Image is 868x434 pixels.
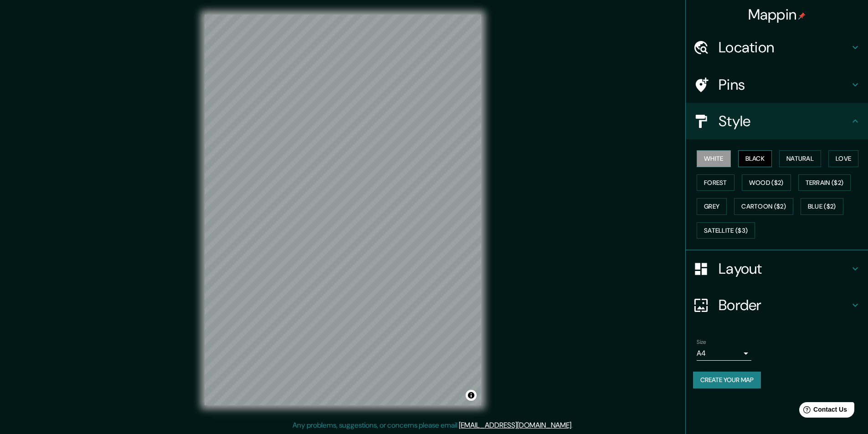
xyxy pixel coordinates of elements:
[798,174,851,191] button: Terrain ($2)
[719,296,850,314] h4: Border
[205,15,481,405] canvas: Map
[466,390,477,401] button: Toggle attribution
[573,420,574,431] div: .
[686,250,868,287] div: Layout
[779,150,821,167] button: Natural
[719,260,850,278] h4: Layout
[697,198,727,215] button: Grey
[748,5,806,24] h4: Mappin
[459,420,571,430] a: [EMAIL_ADDRESS][DOMAIN_NAME]
[801,198,843,215] button: Blue ($2)
[742,174,791,191] button: Wood ($2)
[697,222,755,239] button: Satellite ($3)
[697,346,751,361] div: A4
[293,420,573,431] p: Any problems, suggestions, or concerns please email .
[697,338,706,346] label: Size
[787,398,858,424] iframe: Help widget launcher
[686,287,868,323] div: Border
[738,150,772,167] button: Black
[798,12,806,20] img: pin-icon.png
[828,150,858,167] button: Love
[686,29,868,66] div: Location
[734,198,793,215] button: Cartoon ($2)
[693,372,761,388] button: Create your map
[697,174,734,191] button: Forest
[719,38,850,56] h4: Location
[686,66,868,103] div: Pins
[697,150,731,167] button: White
[719,76,850,94] h4: Pins
[686,103,868,139] div: Style
[574,420,576,431] div: .
[719,112,850,130] h4: Style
